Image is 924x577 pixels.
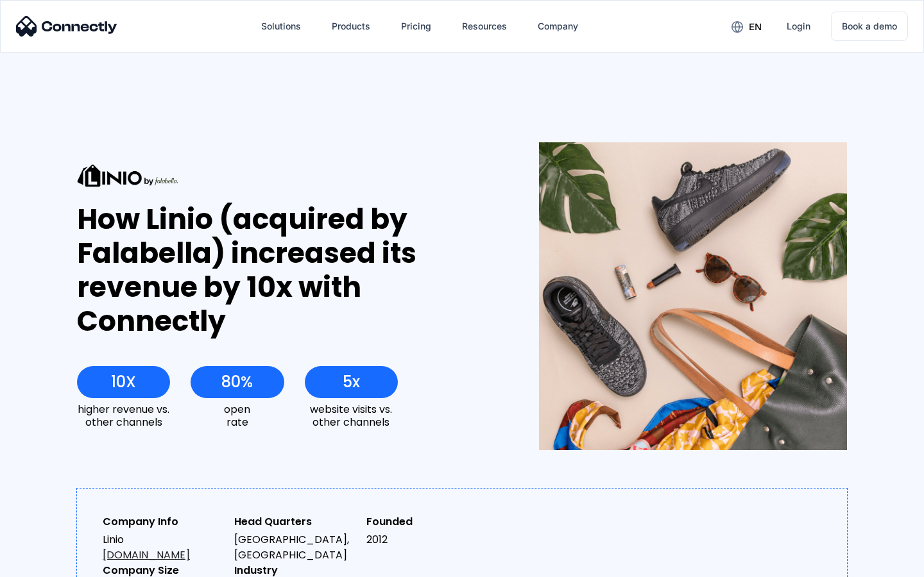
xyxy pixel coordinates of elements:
div: Resources [452,11,517,42]
a: Book a demo [831,12,908,41]
a: Login [776,11,821,42]
div: Company [538,17,578,35]
div: open rate [191,403,284,428]
div: Products [321,11,381,42]
img: Connectly Logo [16,16,117,37]
div: Resources [462,17,507,35]
div: Company [527,11,588,42]
div: Solutions [261,17,301,35]
div: en [721,17,771,36]
a: [DOMAIN_NAME] [103,548,190,562]
div: Solutions [251,11,311,42]
aside: Language selected: English [13,555,77,573]
div: [GEOGRAPHIC_DATA], [GEOGRAPHIC_DATA] [234,532,355,563]
div: Company Info [103,514,224,530]
div: higher revenue vs. other channels [77,403,170,428]
div: 80% [221,373,253,391]
div: How Linio (acquired by Falabella) increased its revenue by 10x with Connectly [77,203,492,338]
div: 5x [343,373,360,391]
ul: Language list [26,555,77,573]
div: Login [787,17,810,35]
div: Pricing [401,17,431,35]
div: Products [332,17,370,35]
a: Pricing [391,11,441,42]
div: 2012 [366,532,488,548]
div: en [749,18,762,36]
div: Founded [366,514,488,530]
div: Head Quarters [234,514,355,530]
div: 10X [111,373,136,391]
div: website visits vs. other channels [305,403,398,428]
div: Linio [103,532,224,563]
